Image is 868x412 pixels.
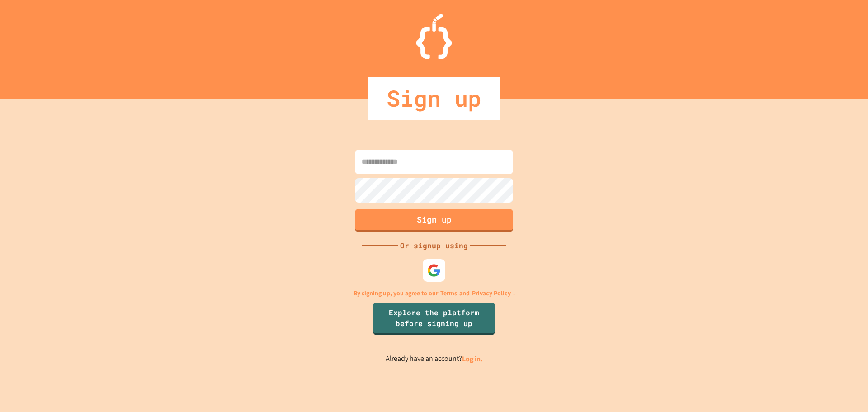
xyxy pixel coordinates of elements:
[462,354,483,364] a: Log in.
[416,14,452,59] img: Logo.svg
[440,289,457,298] a: Terms
[472,289,511,298] a: Privacy Policy
[355,209,513,232] button: Sign up
[427,264,441,277] img: google-icon.svg
[398,240,470,251] div: Or signup using
[386,353,483,365] p: Already have an account?
[354,289,515,298] p: By signing up, you agree to our and .
[368,77,500,120] div: Sign up
[373,303,495,335] a: Explore the platform before signing up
